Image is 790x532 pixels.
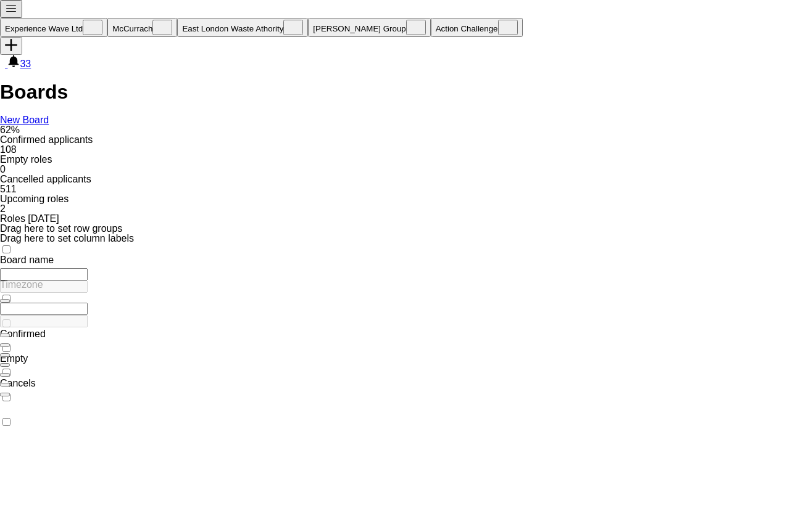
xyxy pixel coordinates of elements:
button: McCurrach [107,18,177,37]
input: Column with Header Selection [2,418,10,426]
span: 33 [20,59,31,69]
button: East London Waste Athority [177,18,308,37]
input: Column with Header Selection [2,393,10,401]
input: Column with Header Selection [2,245,10,253]
button: [PERSON_NAME] Group [308,18,430,37]
a: 33 [7,59,31,69]
iframe: Chat Widget [728,473,790,532]
button: Action Challenge [431,18,523,37]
